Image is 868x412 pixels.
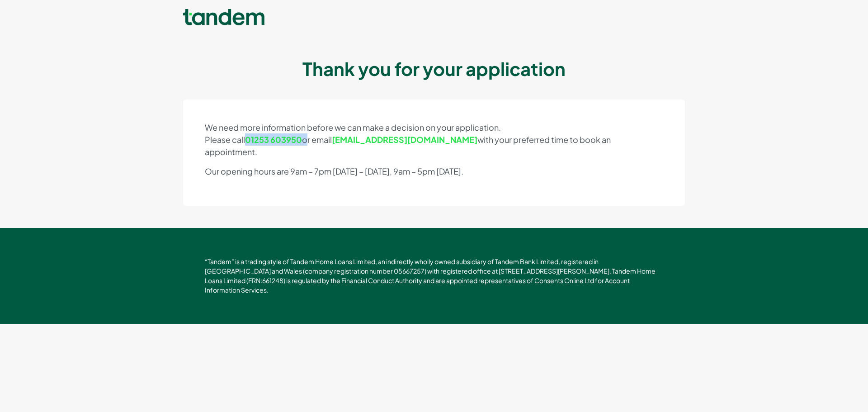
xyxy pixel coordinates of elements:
[245,134,302,145] a: 01253 603950
[183,60,685,78] h1: Thank you for your application
[205,121,663,158] p: We need more information before we can make a decision on your application. Please call or email ...
[205,165,663,177] p: Our opening hours are 9am – 7pm [DATE] – [DATE], 9am – 5pm [DATE].
[205,257,664,295] p: “Tandem” is a trading style of Tandem Home Loans Limited, an indirectly wholly owned subsidiary o...
[332,134,477,145] a: [EMAIL_ADDRESS][DOMAIN_NAME]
